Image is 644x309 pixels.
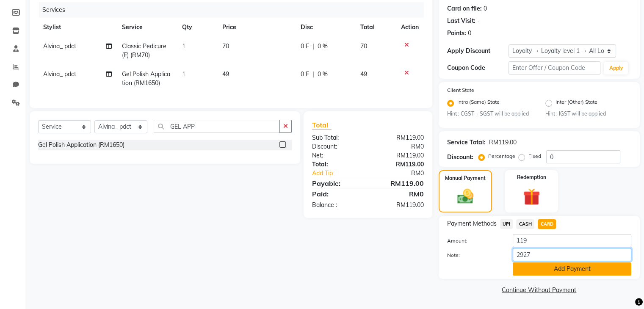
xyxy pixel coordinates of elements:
[556,98,597,108] label: Inter (Other) State
[306,189,368,199] div: Paid:
[301,42,309,51] span: 0 F
[447,110,533,118] small: Hint : CGST + SGST will be applied
[447,138,486,147] div: Service Total:
[38,18,117,37] th: Stylist
[484,4,487,13] div: 0
[468,29,471,38] div: 0
[528,152,541,160] label: Fixed
[306,178,368,188] div: Payable:
[441,237,506,245] label: Amount:
[545,110,631,118] small: Hint : IGST will be applied
[368,178,430,188] div: RM119.00
[222,42,229,50] span: 70
[368,189,430,199] div: RM0
[222,70,229,78] span: 49
[43,70,76,78] span: Alvina_ pdct
[440,286,638,295] a: Continue Without Payment
[117,18,177,37] th: Service
[39,2,430,18] div: Services
[396,18,424,37] th: Action
[217,18,296,37] th: Price
[513,262,631,276] button: Add Payment
[447,219,497,228] span: Payment Methods
[368,201,430,210] div: RM119.00
[306,201,368,210] div: Balance :
[488,152,515,160] label: Percentage
[513,248,631,261] input: Add Note
[452,187,478,206] img: _cash.svg
[177,18,217,37] th: Qty
[312,121,332,130] span: Total
[306,160,368,169] div: Total:
[182,70,185,78] span: 1
[513,234,631,247] input: Amount
[445,174,486,182] label: Manual Payment
[447,4,482,13] div: Card on file:
[312,70,314,79] span: |
[360,42,367,50] span: 70
[355,18,396,37] th: Total
[457,98,500,108] label: Intra (Same) State
[509,61,601,74] input: Enter Offer / Coupon Code
[368,160,430,169] div: RM119.00
[447,63,509,72] div: Coupon Code
[360,70,367,78] span: 49
[43,42,76,50] span: Alvina_ pdct
[500,219,513,229] span: UPI
[368,133,430,142] div: RM119.00
[447,17,475,25] div: Last Visit:
[301,70,309,79] span: 0 F
[538,219,556,229] span: CARD
[312,42,314,51] span: |
[306,151,368,160] div: Net:
[306,142,368,151] div: Discount:
[447,153,473,162] div: Discount:
[38,141,124,149] div: Gel Polish Application (RM1650)
[368,151,430,160] div: RM119.00
[441,251,506,259] label: Note:
[489,138,517,147] div: RM119.00
[154,120,280,133] input: Search or Scan
[604,62,628,74] button: Apply
[306,169,378,178] a: Add Tip
[517,174,546,181] label: Redemption
[182,42,185,50] span: 1
[318,70,328,79] span: 0 %
[447,47,509,55] div: Apply Discount
[477,17,480,25] div: -
[368,142,430,151] div: RM0
[122,70,170,87] span: Gel Polish Application (RM1650)
[447,29,466,38] div: Points:
[318,42,328,51] span: 0 %
[518,186,545,207] img: _gift.svg
[447,86,474,94] label: Client State
[306,133,368,142] div: Sub Total:
[122,42,166,59] span: Classic Pedicure(F) (RM70)
[378,169,430,178] div: RM0
[516,219,534,229] span: CASH
[296,18,355,37] th: Disc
